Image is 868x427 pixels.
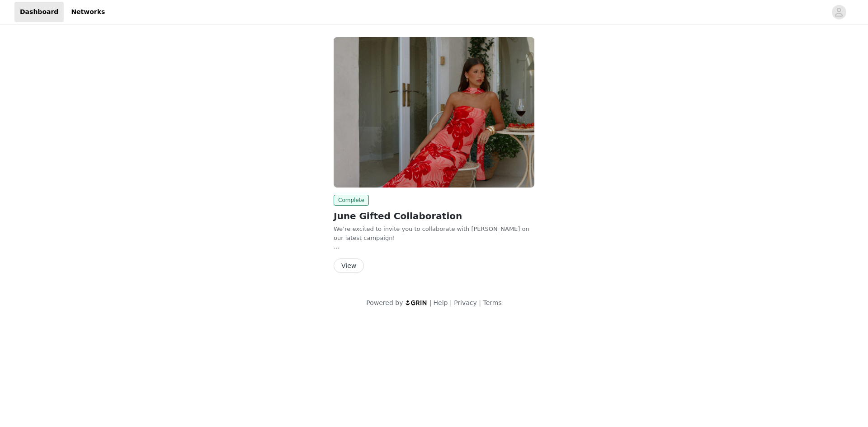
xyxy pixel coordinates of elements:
[334,225,534,242] div: We’re excited to invite you to collaborate with [PERSON_NAME] on our latest campaign!
[450,299,452,306] span: |
[429,299,432,306] span: |
[483,299,501,306] a: Terms
[434,299,448,306] a: Help
[334,37,534,188] img: Peppermayo AUS
[366,299,403,306] span: Powered by
[66,2,110,22] a: Networks
[479,299,481,306] span: |
[334,209,534,223] h2: June Gifted Collaboration
[405,300,428,305] img: logo
[334,263,364,269] a: View
[454,299,477,306] a: Privacy
[14,2,64,22] a: Dashboard
[334,195,369,206] span: Complete
[835,5,843,19] div: avatar
[334,258,364,273] button: View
